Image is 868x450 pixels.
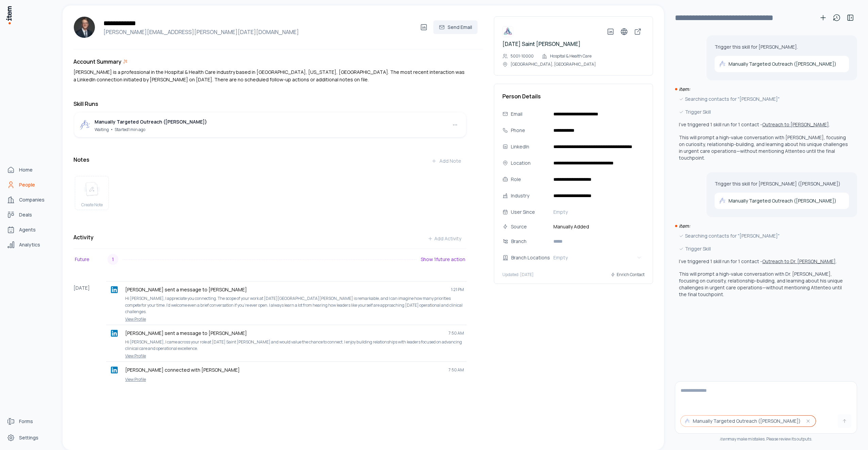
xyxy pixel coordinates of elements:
button: Add Note [426,154,467,168]
div: Branch [511,238,555,245]
h3: Account Summary [73,58,121,66]
button: create noteCreate Note [75,176,109,210]
div: Trigger Skill [679,108,849,116]
div: [PERSON_NAME] is a professional in the Hospital & Health Care industry based in [GEOGRAPHIC_DATA]... [73,68,467,83]
a: Companies [4,193,56,207]
img: Ascension Saint Thomas [502,26,513,37]
a: People [4,178,56,192]
a: Deals [4,208,56,222]
p: Hospital & Health Care [550,53,591,59]
p: I've triggered 1 skill run for 1 contact - . [679,258,837,264]
div: Trigger Skill [679,245,849,253]
span: Manually Added [551,223,645,230]
div: Role [511,176,548,183]
a: Manually Targeted Outreach ([PERSON_NAME]) [715,56,849,72]
span: 7:50 AM [449,331,464,336]
div: Phone [511,127,548,134]
div: Manually Targeted Outreach ([PERSON_NAME]) [95,118,207,126]
div: [DATE] [73,281,106,385]
button: Manually Targeted Outreach ([PERSON_NAME]) [681,416,816,427]
span: Settings [19,434,38,441]
div: Source [511,223,548,230]
div: 1 [107,254,118,265]
img: Manually Targeted Outreach (Gabriel) [719,61,726,67]
p: 5001-10000 [511,53,534,59]
span: Agents [19,226,36,233]
a: Manually Targeted Outreach ([PERSON_NAME]) [715,193,849,209]
span: Deals [19,211,32,218]
a: View Profile [109,353,464,359]
span: Manually Targeted Outreach ([PERSON_NAME]) [693,418,801,424]
p: I've triggered 1 skill run for 1 contact - . [679,121,830,128]
span: 1:21 PM [451,287,464,292]
p: Show 1 future action [421,256,465,263]
a: Agents [4,223,56,237]
p: This will prompt a high-value conversation with Dr. [PERSON_NAME], focusing on curiosity, relatio... [679,271,849,298]
img: linkedin logo [111,367,118,373]
button: View history [830,11,844,25]
span: • [110,126,113,132]
div: Branch Locations [511,254,555,261]
p: [GEOGRAPHIC_DATA], [GEOGRAPHIC_DATA] [511,62,596,67]
button: Send Email [433,20,478,34]
h3: Notes [73,156,89,164]
img: linkedin logo [111,286,118,293]
i: item: [679,223,690,229]
a: [DATE] Saint [PERSON_NAME] [502,40,581,48]
img: Brian Wilcox [73,16,95,38]
p: [PERSON_NAME] connected with [PERSON_NAME] [125,367,443,373]
p: Trigger this skill for [PERSON_NAME]. [715,44,849,50]
div: Industry [511,192,548,199]
img: outbound [80,119,90,130]
span: 7:50 AM [449,367,464,373]
img: create note [84,182,100,197]
img: outbound [685,418,690,424]
p: This will prompt a high-value conversation with [PERSON_NAME], focusing on curiosity, relationshi... [679,134,849,161]
button: Toggle sidebar [844,11,857,25]
span: Analytics [19,241,40,248]
i: item: [679,86,690,92]
div: Searching contacts for "[PERSON_NAME]" [679,95,849,103]
h3: Person Details [502,92,645,100]
p: Future [75,256,107,263]
p: Trigger this skill for [PERSON_NAME] ([PERSON_NAME]) [715,180,849,187]
button: New conversation [816,11,830,25]
a: Analytics [4,238,56,252]
p: [PERSON_NAME] sent a message to [PERSON_NAME] [125,286,446,293]
div: LinkedIn [511,143,548,150]
span: People [19,181,35,188]
h3: Activity [73,233,94,241]
span: Forms [19,418,33,425]
button: Future1Show 1future action [73,251,467,268]
button: Add Activity [422,232,467,245]
button: Outreach to [PERSON_NAME] [762,121,829,128]
a: View Profile [109,377,464,382]
span: Create Note [81,202,103,208]
i: item [720,436,728,442]
a: Settings [4,431,56,445]
p: Hi [PERSON_NAME], I came across your role at [DATE] Saint [PERSON_NAME] and would value the chanc... [125,339,464,352]
img: linkedin logo [111,330,118,337]
div: Email [511,110,548,118]
h4: [PERSON_NAME][EMAIL_ADDRESS][PERSON_NAME][DATE][DOMAIN_NAME] [101,28,417,36]
span: Empty [553,209,568,215]
div: Add Note [431,158,461,164]
div: User Since [511,208,548,216]
a: Home [4,163,56,177]
span: Waiting [95,127,109,132]
img: Item Brain Logo [5,5,12,25]
a: Forms [4,415,56,428]
button: Empty [551,207,645,218]
p: Updated: [DATE] [502,272,534,277]
p: [PERSON_NAME] sent a message to [PERSON_NAME] [125,330,443,337]
p: Hi [PERSON_NAME], I appreciate you connecting. The scope of your work at [DATE][GEOGRAPHIC_DATA][... [125,295,464,315]
span: Companies [19,196,45,203]
div: Location [511,159,548,167]
a: View Profile [109,317,464,322]
div: Searching contacts for "[PERSON_NAME]" [679,232,849,240]
h3: Skill Runs [73,100,467,108]
div: may make mistakes. Please review its outputs. [675,436,857,442]
img: Manually Targeted Outreach (Gabriel) [719,197,726,204]
span: Home [19,166,33,173]
button: Enrich Contact [611,269,645,281]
